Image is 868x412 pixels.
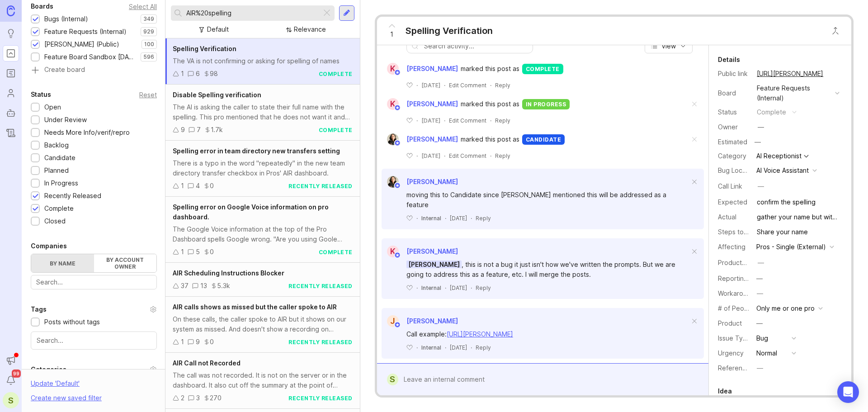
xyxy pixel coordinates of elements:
div: Reply [476,344,491,351]
div: 1 [181,69,184,79]
span: marked this post as [461,134,519,144]
a: Spelling VerificationThe VA is not confirming or asking for spelling of names1698complete [165,38,360,85]
div: Planned [44,166,69,175]
button: Workaround [754,288,766,299]
div: The Google Voice information at the top of the Pro Dashboard spells Google wrong. "Are you using ... [173,224,353,244]
label: By name [31,254,94,272]
input: Search... [186,8,318,18]
button: Notifications [3,372,19,388]
a: Disable Spelling verificationThe AI is asking the caller to state their full name with the spelli... [165,85,360,141]
div: Bugs (Internal) [44,14,88,24]
div: Normal [756,348,777,358]
a: Roadmaps [3,65,19,81]
div: 7 [197,125,201,135]
div: 1 [181,181,184,191]
span: marked this post as [461,99,519,109]
a: Autopilot [3,105,19,121]
div: There is a typo in the word "repeatedly" in the new team directory transfer checkbox in Pros' AIR... [173,158,353,178]
time: [DATE] [421,82,440,89]
div: 9 [196,337,200,347]
label: Reporting Team [718,275,766,282]
div: J [387,315,399,327]
div: — [752,136,764,148]
label: Bug Location [718,166,757,174]
img: member badge [394,104,401,111]
button: Actual [754,211,840,223]
span: 1 [390,29,393,39]
div: 5.3k [217,281,230,291]
a: AIR Scheduling Instructions Blocker37135.3krecently released [165,263,360,297]
div: Reply [476,284,491,292]
img: member badge [394,140,401,147]
span: [PERSON_NAME] [406,99,458,109]
div: · [471,284,472,292]
span: [PERSON_NAME] [406,317,458,325]
div: K [387,98,399,110]
button: Steps to Reproduce [754,226,811,238]
label: Workaround [718,289,755,297]
label: Actual [718,213,736,221]
a: J[PERSON_NAME] [382,315,458,327]
div: · [490,152,491,160]
div: confirm the spelling [757,197,816,207]
label: Product [718,319,742,327]
p: 100 [144,41,154,48]
div: Reply [476,214,491,222]
img: member badge [394,69,401,76]
img: Ysabelle Eugenio [387,176,399,188]
div: 13 [200,281,207,291]
span: AIR calls shows as missed but the caller spoke to AIR [173,303,337,311]
div: Internal [421,214,441,222]
span: Spelling error on Google Voice information on pro dashboard. [173,203,329,221]
div: Posts without tags [44,317,100,327]
div: Internal [421,344,441,351]
div: 1.7k [211,125,223,135]
button: S [3,392,19,408]
div: moving this to Candidate since [PERSON_NAME] mentioned this will be addressed as a feature [406,190,689,210]
div: 4 [196,181,200,191]
div: 98 [210,69,218,79]
div: Public link [718,69,750,79]
time: [DATE] [450,284,467,291]
div: 5 [196,247,200,257]
div: 1 [181,337,184,347]
span: [PERSON_NAME] [406,64,458,74]
span: [PERSON_NAME] [406,134,458,144]
div: Details [718,54,740,65]
div: Open [44,102,61,112]
div: Spelling Verification [406,24,493,37]
a: AIR Call not RecordedThe call was not recorded. It is not on the server or in the dashboard. It a... [165,353,360,409]
div: · [445,344,446,351]
div: Feature Board Sandbox [DATE] [44,52,136,62]
div: Internal [421,284,441,292]
div: Reply [495,117,510,124]
div: Under Review [44,115,87,125]
div: — [756,318,763,328]
label: Affecting [718,243,745,251]
div: 3 [196,393,200,403]
div: Needs More Info/verif/repro [44,128,130,137]
div: Only me or one pro [756,303,815,313]
div: AI Receptionist [756,153,802,159]
label: # of People Affected [718,304,782,312]
div: · [471,344,472,351]
div: in progress [522,99,570,109]
div: Feature Requests (Internal) [757,83,831,103]
a: Ysabelle Eugenio[PERSON_NAME] [382,133,461,145]
label: Expected [718,198,747,206]
img: Ysabelle Eugenio [387,133,399,145]
div: The AI is asking the caller to state their full name with the spelling. This pro mentioned that h... [173,102,353,122]
div: Reply [495,81,510,89]
p: 929 [143,28,154,35]
div: Bug [756,333,768,343]
div: Edit Comment [449,117,486,124]
span: [PERSON_NAME] [406,247,458,255]
div: Create new saved filter [31,393,102,403]
div: · [416,344,418,351]
div: Status [31,89,51,100]
div: Call example: [406,329,689,339]
a: K[PERSON_NAME] [382,63,461,75]
button: Reference(s) [754,362,766,374]
div: In Progress [44,178,78,188]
